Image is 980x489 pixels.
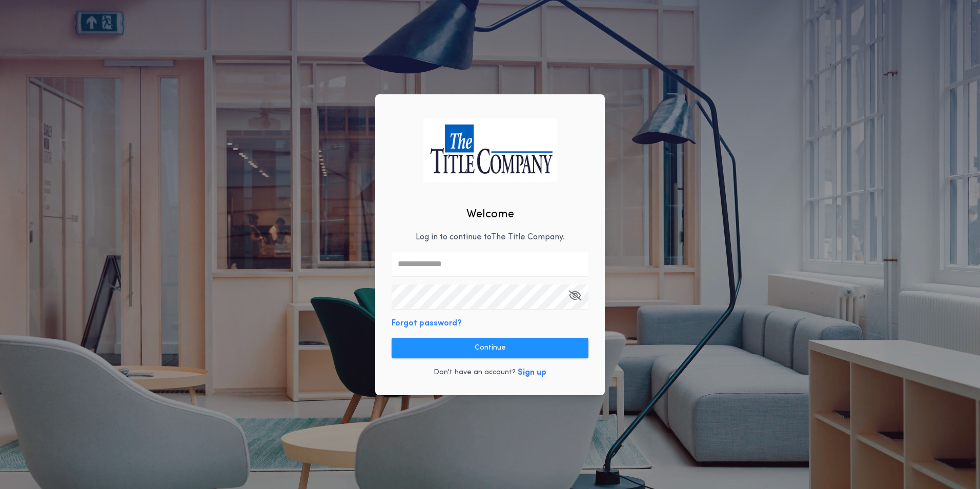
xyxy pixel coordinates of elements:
[518,366,546,379] button: Sign up
[416,231,565,243] p: Log in to continue to The Title Company .
[423,118,557,181] img: logo
[434,368,516,378] p: Don't have an account?
[466,206,514,223] h2: Welcome
[392,317,462,330] button: Forgot password?
[392,338,588,358] button: Continue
